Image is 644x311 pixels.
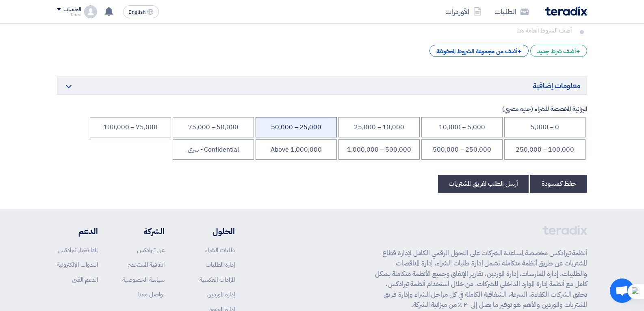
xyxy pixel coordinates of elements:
a: سياسة الخصوصية [122,275,165,284]
li: 250,000 – 500,000 [421,139,503,160]
li: الدعم [57,225,98,237]
div: أضف من مجموعة الشروط المحفوظة [429,45,529,57]
h5: معلومات إضافية [57,76,587,95]
label: الميزانية المخصصة للشراء (جنيه مصري) [57,104,587,114]
div: Open chat [610,278,634,303]
button: حفظ كمسودة [530,175,587,193]
div: أضف شرط جديد [530,45,587,57]
a: تواصل معنا [138,290,165,299]
a: الدعم الفني [72,275,98,284]
li: الحلول [189,225,235,237]
li: 10,000 – 25,000 [338,117,420,137]
span: + [518,47,522,57]
div: Tarek [57,13,81,17]
a: الأوردرات [439,2,488,21]
img: profile_test.png [84,5,97,18]
li: 500,000 – 1,000,000 [338,139,420,160]
button: English [123,5,159,18]
span: English [128,9,145,15]
li: 100,000 – 250,000 [504,139,585,160]
a: عن تيرادكس [137,246,165,254]
a: المزادات العكسية [199,275,235,284]
li: 0 – 5,000 [504,117,585,137]
img: Teradix logo [545,7,587,16]
a: الطلبات [488,2,535,21]
li: الشركة [122,225,165,237]
li: 50,000 – 75,000 [173,117,254,137]
a: اتفاقية المستخدم [128,260,165,269]
li: 75,000 – 100,000 [90,117,171,137]
a: إدارة الطلبات [206,260,235,269]
li: Above 1,000,000 [256,139,337,160]
span: + [576,47,580,57]
p: أنظمة تيرادكس مخصصة لمساعدة الشركات على التحول الرقمي الكامل لإدارة قطاع المشتريات عن طريق أنظمة ... [375,248,587,310]
a: طلبات الشراء [205,246,235,254]
li: Confidential - سري [173,139,254,160]
a: إدارة الموردين [207,290,235,299]
input: أضف الشروط العامة هنا [63,23,576,38]
div: الحساب [63,6,81,13]
a: لماذا تختار تيرادكس [58,246,98,254]
li: 25,000 – 50,000 [256,117,337,137]
button: أرسل الطلب لفريق المشتريات [438,175,529,193]
a: الندوات الإلكترونية [57,260,98,269]
li: 5,000 – 10,000 [421,117,503,137]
